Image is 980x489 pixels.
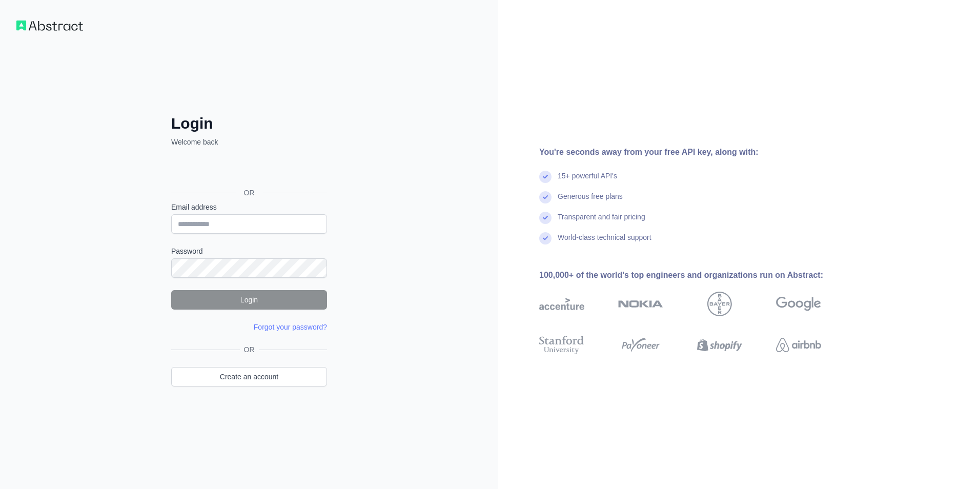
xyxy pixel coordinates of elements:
[558,232,651,253] div: World-class technical support
[539,171,552,183] img: check mark
[171,246,327,256] label: Password
[539,232,552,244] img: check mark
[539,269,854,281] div: 100,000+ of the world's top engineers and organizations run on Abstract:
[254,323,327,331] a: Forgot your password?
[166,158,330,181] iframe: Sign in with Google Button
[16,21,83,31] img: Workflow
[558,191,623,212] div: Generous free plans
[171,367,327,386] a: Create an account
[539,146,854,158] div: You're seconds away from your free API key, along with:
[618,292,663,316] img: nokia
[558,212,645,232] div: Transparent and fair pricing
[539,191,552,203] img: check mark
[539,212,552,224] img: check mark
[171,202,327,212] label: Email address
[236,188,263,198] span: OR
[240,344,259,355] span: OR
[697,334,742,356] img: shopify
[171,290,327,310] button: Login
[618,334,663,356] img: payoneer
[539,292,584,316] img: accenture
[171,137,327,147] p: Welcome back
[539,334,584,356] img: stanford university
[776,292,821,316] img: google
[776,334,821,356] img: airbnb
[707,292,732,316] img: bayer
[171,114,327,133] h2: Login
[558,171,617,191] div: 15+ powerful API's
